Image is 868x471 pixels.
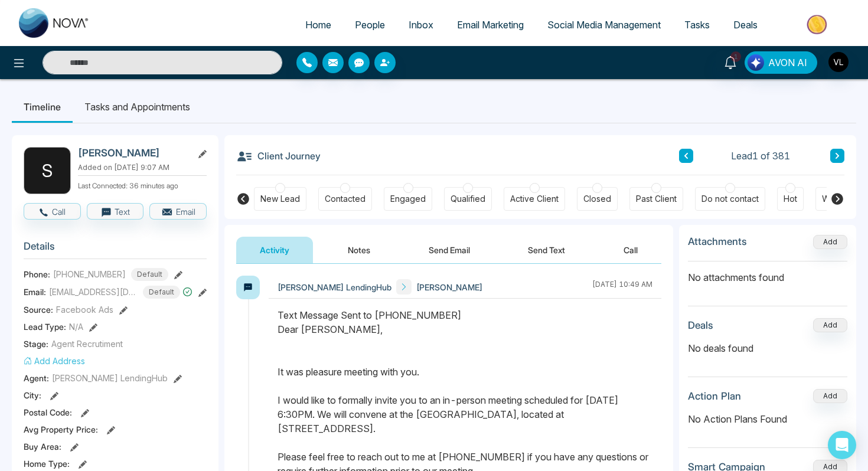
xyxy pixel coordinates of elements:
[416,281,482,293] span: [PERSON_NAME]
[405,237,494,263] button: Send Email
[305,19,331,31] span: Home
[278,281,391,293] span: [PERSON_NAME] LendingHub
[397,14,445,36] a: Inbox
[716,51,745,72] a: 1
[733,19,758,31] span: Deals
[536,14,673,36] a: Social Media Management
[24,268,50,280] span: Phone:
[775,11,861,38] img: Market-place.gif
[149,203,207,220] button: Email
[731,149,790,163] span: Lead 1 of 381
[87,203,144,220] button: Text
[324,237,394,263] button: Notes
[445,14,536,36] a: Email Marketing
[828,431,856,459] div: Open Intercom Messenger
[688,319,713,331] h3: Deals
[688,341,847,355] p: No deals found
[813,318,847,332] button: Add
[673,14,722,36] a: Tasks
[49,286,138,298] span: [EMAIL_ADDRESS][DOMAIN_NAME]
[19,8,90,38] img: Nova CRM Logo
[24,457,70,470] span: Home Type :
[24,372,49,384] span: Agent:
[24,406,72,418] span: Postal Code :
[748,54,764,71] img: Lead Flow
[822,193,844,205] div: Warm
[143,286,180,299] span: Default
[78,162,207,173] p: Added on [DATE] 9:07 AM
[343,14,397,36] a: People
[69,320,83,333] span: N/A
[688,412,847,426] p: No Action Plans Found
[78,147,188,159] h2: [PERSON_NAME]
[260,193,300,205] div: New Lead
[409,19,433,31] span: Inbox
[828,52,849,72] img: User Avatar
[24,423,98,436] span: Avg Property Price :
[730,51,741,62] span: 1
[510,193,559,205] div: Active Client
[131,268,168,281] span: Default
[504,237,589,263] button: Send Text
[600,237,661,263] button: Call
[813,235,847,249] button: Add
[636,193,677,205] div: Past Client
[24,338,48,350] span: Stage:
[390,193,426,205] div: Engaged
[768,55,807,70] span: AVON AI
[53,268,126,280] span: [PHONE_NUMBER]
[52,372,168,384] span: [PERSON_NAME] LendingHub
[355,19,385,31] span: People
[684,19,710,31] span: Tasks
[547,19,661,31] span: Social Media Management
[56,303,113,316] span: Facebook Ads
[24,147,71,194] div: S
[24,389,41,401] span: City :
[592,279,652,295] div: [DATE] 10:49 AM
[688,235,747,247] h3: Attachments
[78,178,207,191] p: Last Connected: 36 minutes ago
[325,193,366,205] div: Contacted
[293,14,343,36] a: Home
[24,440,61,453] span: Buy Area :
[51,338,123,350] span: Agent Recrutiment
[73,91,202,123] li: Tasks and Appointments
[24,320,66,333] span: Lead Type:
[745,51,817,74] button: AVON AI
[701,193,759,205] div: Do not contact
[24,355,85,367] button: Add Address
[451,193,485,205] div: Qualified
[813,389,847,403] button: Add
[583,193,611,205] div: Closed
[24,303,53,316] span: Source:
[722,14,769,36] a: Deals
[784,193,797,205] div: Hot
[236,237,313,263] button: Activity
[813,236,847,246] span: Add
[12,91,73,123] li: Timeline
[24,286,46,298] span: Email:
[688,390,741,402] h3: Action Plan
[688,261,847,284] p: No attachments found
[457,19,524,31] span: Email Marketing
[24,240,207,259] h3: Details
[236,147,321,165] h3: Client Journey
[24,203,81,220] button: Call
